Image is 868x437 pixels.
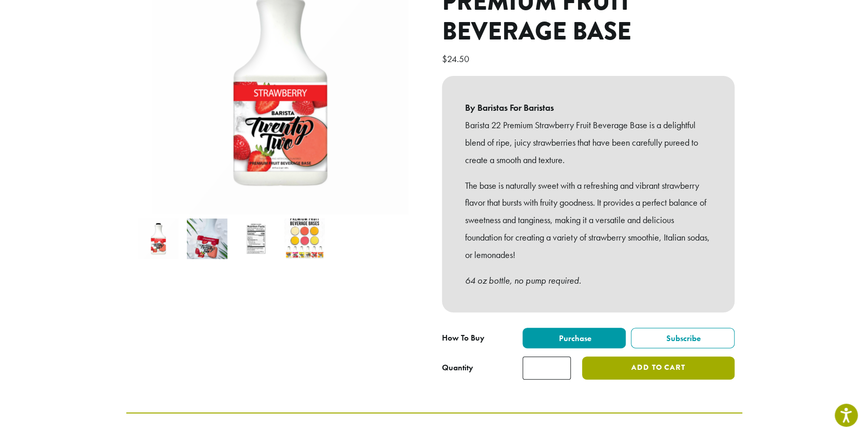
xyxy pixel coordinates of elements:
[523,356,571,380] input: Product quantity
[665,333,701,344] span: Subscribe
[442,332,485,343] span: How To Buy
[465,274,581,286] em: 64 oz bottle, no pump required.
[465,116,711,168] p: Barista 22 Premium Strawberry Fruit Beverage Base is a delightful blend of ripe, juicy strawberri...
[557,333,591,344] span: Purchase
[465,177,711,264] p: The base is naturally sweet with a refreshing and vibrant strawberry flavor that bursts with frui...
[236,218,276,259] img: Strawberry B22 Premium Fruit Beverage Base - Image 3
[442,362,473,374] div: Quantity
[465,99,711,116] b: By Baristas For Baristas
[284,218,325,259] img: Strawberry B22 Premium Fruit Beverage Base - Image 4
[187,218,227,259] img: Strawberry B22 Premium Fruit Beverage Base - Image 2
[442,53,472,65] bdi: 24.50
[442,53,447,65] span: $
[138,218,179,259] img: Strawberry B22 Premium Fruit Beverage Base
[582,356,734,380] button: Add to cart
